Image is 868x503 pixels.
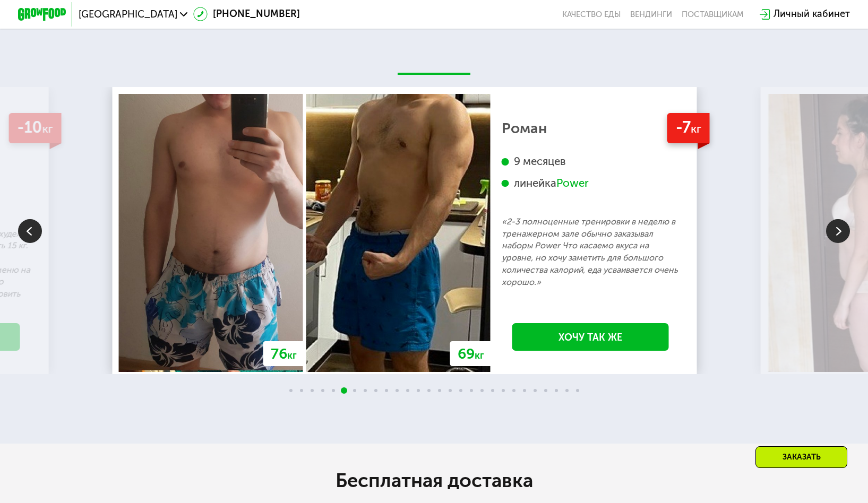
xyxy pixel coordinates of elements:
a: Хочу так же [512,323,668,350]
a: [PHONE_NUMBER] [193,7,299,21]
div: 9 месяцев [502,154,679,168]
div: Power [556,176,589,190]
div: Роман [502,123,679,135]
span: кг [287,350,297,361]
span: кг [691,122,701,136]
span: [GEOGRAPHIC_DATA] [79,10,177,19]
div: линейка [502,176,679,190]
div: 69 [450,341,492,366]
div: 76 [263,341,305,366]
div: -10 [8,113,61,143]
div: Заказать [755,446,847,468]
a: Вендинги [630,10,672,19]
div: поставщикам [682,10,744,19]
a: Качество еды [562,10,621,19]
span: кг [42,122,53,136]
div: Личный кабинет [774,7,850,21]
h2: Бесплатная доставка [97,469,772,492]
img: Slide left [18,219,42,242]
img: Slide right [826,219,850,242]
p: «2-3 полноценные тренировки в неделю в тренажерном зале обычно заказывал наборы Power Что касаемо... [502,216,679,288]
span: кг [475,350,484,361]
div: -7 [667,113,710,143]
